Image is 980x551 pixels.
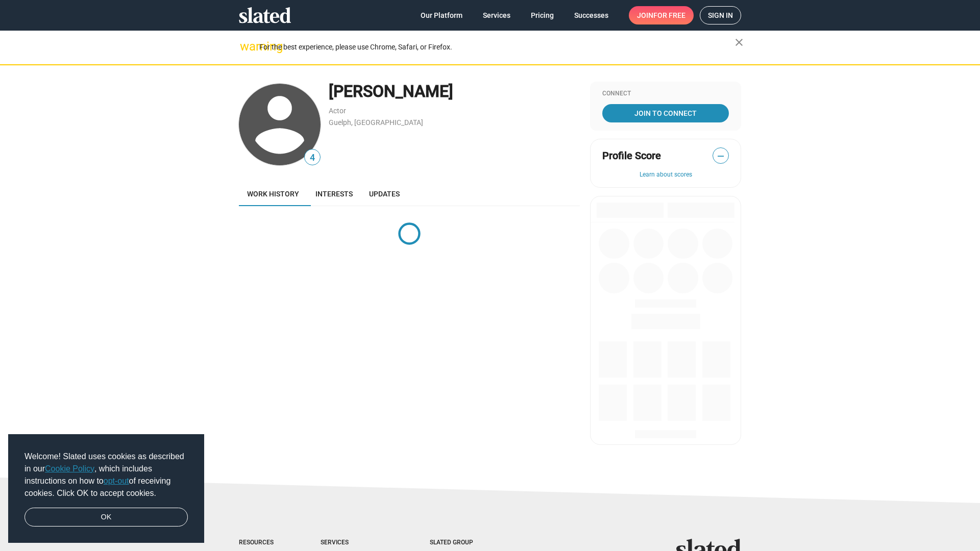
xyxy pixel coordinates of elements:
span: Join To Connect [604,104,727,122]
span: 4 [305,151,320,165]
div: Resources [239,539,280,547]
div: [PERSON_NAME] [329,81,580,103]
a: Interests [307,182,361,206]
a: Updates [361,182,408,206]
a: Successes [566,6,617,24]
a: Pricing [523,6,562,24]
a: Sign in [700,6,741,24]
span: Services [483,6,510,24]
span: Successes [574,6,608,24]
div: cookieconsent [8,434,204,543]
span: Updates [369,190,400,198]
mat-icon: close [733,36,745,48]
div: Slated Group [430,539,499,547]
a: dismiss cookie message [24,508,188,527]
div: Connect [602,90,729,98]
a: Cookie Policy [45,464,94,473]
a: Guelph, [GEOGRAPHIC_DATA] [329,118,423,127]
a: Actor [329,107,346,115]
button: Learn about scores [602,171,729,179]
span: Pricing [531,6,554,24]
a: Services [475,6,519,24]
a: Work history [239,182,307,206]
span: Interests [315,190,353,198]
a: Join To Connect [602,104,729,122]
a: Joinfor free [629,6,694,24]
a: opt-out [104,477,129,485]
mat-icon: warning [240,40,252,53]
span: Work history [247,190,299,198]
span: Join [637,6,685,24]
span: Profile Score [602,149,661,163]
span: Sign in [708,7,733,24]
span: for free [653,6,685,24]
span: — [713,149,728,163]
div: For the best experience, please use Chrome, Safari, or Firefox. [259,40,735,54]
span: Our Platform [421,6,462,24]
div: Services [321,539,389,547]
span: Welcome! Slated uses cookies as described in our , which includes instructions on how to of recei... [24,450,188,499]
a: Our Platform [412,6,471,24]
